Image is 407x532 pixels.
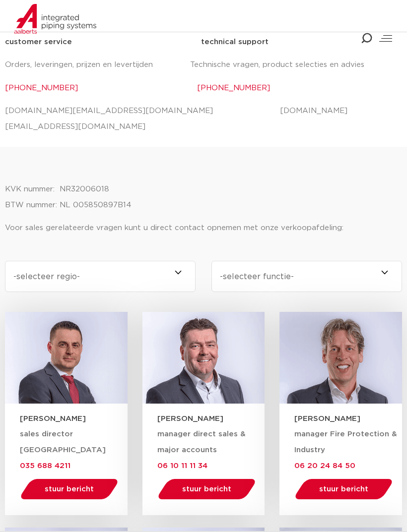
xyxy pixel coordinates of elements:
[20,462,70,470] a: 035 688 4211
[157,462,207,470] a: 06 10 11 11 34
[20,430,106,454] span: sales director [GEOGRAPHIC_DATA]
[294,462,355,470] span: 06 20 24 84 50
[5,103,402,135] p: [DOMAIN_NAME][EMAIL_ADDRESS][DOMAIN_NAME] [DOMAIN_NAME][EMAIL_ADDRESS][DOMAIN_NAME]
[197,84,270,92] a: [PHONE_NUMBER]
[157,430,246,454] span: manager direct sales & major accounts
[294,414,402,424] h3: [PERSON_NAME]
[294,430,397,454] span: manager Fire Protection & Industry
[45,485,94,493] span: stuur bericht
[5,84,78,92] a: [PHONE_NUMBER]
[294,462,355,470] a: 06 20 24 84 50
[157,462,207,470] span: 06 10 11 11 34
[182,485,231,493] span: stuur bericht
[5,181,402,213] p: KVK nummer: NR32006018 BTW nummer: NL 005850897B14
[5,220,402,236] p: Voor sales gerelateerde vragen kunt u direct contact opnemen met onze verkoopafdeling:
[20,414,128,424] h3: [PERSON_NAME]
[20,462,70,470] span: 035 688 4211
[5,57,402,73] p: Orders, leveringen, prijzen en levertijden Technische vragen, product selecties en advies
[319,485,368,493] span: stuur bericht
[5,38,269,46] strong: customer service technical support
[157,414,265,424] h3: [PERSON_NAME]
